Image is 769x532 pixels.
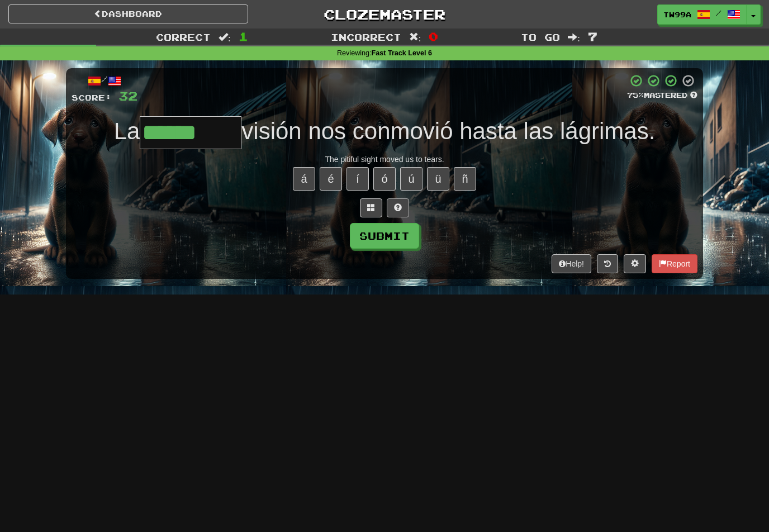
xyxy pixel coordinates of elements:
span: Correct [156,31,211,42]
button: ñ [454,167,476,191]
span: To go [521,31,560,42]
span: : [409,32,421,42]
button: Help! [552,254,591,273]
span: Tw99a [663,9,691,20]
span: 7 [588,30,597,43]
div: The pitiful sight moved us to tears. [72,154,697,165]
strong: Fast Track Level 6 [372,49,433,57]
span: visión nos conmovió hasta las lágrimas. [241,118,655,144]
div: Mastered [627,91,697,101]
button: Report [652,254,697,273]
button: Submit [350,223,419,249]
button: Single letter hint - you only get 1 per sentence and score half the points! alt+h [387,198,409,217]
button: ü [427,167,449,191]
div: / [72,74,137,88]
span: Incorrect [331,31,401,42]
span: 1 [239,30,248,43]
span: / [716,9,721,17]
button: é [320,167,342,191]
a: Tw99a / [657,4,747,25]
span: Score: [72,93,112,102]
a: Dashboard [8,4,248,23]
button: Round history (alt+y) [597,254,618,273]
span: La [114,118,140,144]
a: Clozemaster [265,4,505,24]
span: 0 [429,30,438,43]
span: : [568,32,580,42]
button: ó [373,167,396,191]
button: í [346,167,369,191]
span: 32 [118,89,137,103]
span: 75 % [627,91,644,99]
button: Switch sentence to multiple choice alt+p [360,198,382,217]
button: ú [400,167,423,191]
button: á [293,167,315,191]
span: : [219,32,231,42]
